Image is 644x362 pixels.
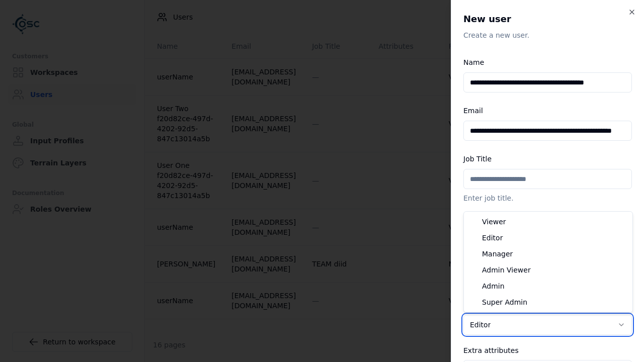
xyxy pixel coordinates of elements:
[482,281,505,291] span: Admin
[482,265,531,275] span: Admin Viewer
[482,217,506,227] span: Viewer
[482,297,527,307] span: Super Admin
[482,233,503,243] span: Editor
[482,249,513,259] span: Manager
